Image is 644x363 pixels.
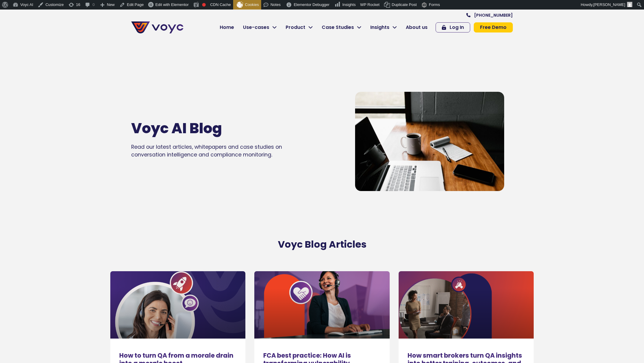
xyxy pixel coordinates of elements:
[202,3,206,7] div: Focus keyphrase not set
[131,143,302,159] p: Read our latest articles, whitepapers and case studies on conversation intelligence and complianc...
[131,21,183,33] img: voyc-full-logo
[317,21,366,33] a: Case Studies
[450,25,464,30] span: Log In
[131,120,284,137] h1: Voyc AI Blog
[243,24,269,31] span: Use-cases
[220,24,234,31] span: Home
[239,21,281,33] a: Use-cases
[286,24,305,31] span: Product
[366,21,401,33] a: Insights
[215,21,239,33] a: Home
[406,24,428,31] span: About us
[466,13,513,17] a: [PHONE_NUMBER]
[370,24,389,31] span: Insights
[281,21,317,33] a: Product
[401,21,432,33] a: About us
[322,24,354,31] span: Case Studies
[436,22,470,32] a: Log In
[593,2,625,7] span: [PERSON_NAME]
[480,25,507,30] span: Free Demo
[474,13,513,17] span: [PHONE_NUMBER]
[474,22,513,32] a: Free Demo
[152,239,492,250] h2: Voyc Blog Articles
[155,2,189,7] span: Edit with Elementor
